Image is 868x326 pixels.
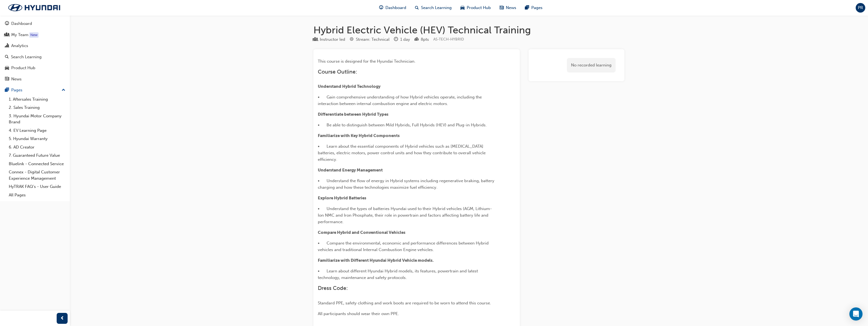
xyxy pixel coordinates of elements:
div: News [11,76,22,82]
span: news-icon [5,77,9,82]
span: Search Learning [421,5,452,11]
a: My Team [2,30,68,40]
span: Understand Hybrid Technology [318,84,380,89]
span: • Understand the types of batteries Hyundai used to their Hybrid vehicles (AGM, Lithium-Ion NMC a... [318,206,492,224]
a: News [2,74,68,84]
span: • Be able to distinguish between Mild Hybrids, Full Hybrids (HEV) and Plug-in Hybrids. [318,123,487,127]
a: 5. Hyundai Warranty [7,135,68,143]
a: pages-iconPages [521,2,547,13]
span: Dress Code: [318,285,348,291]
a: guage-iconDashboard [375,2,411,13]
span: Differentiate between Hybrid Types [318,112,388,117]
a: search-iconSearch Learning [411,2,456,13]
span: news-icon [500,4,504,11]
span: up-icon [62,87,65,94]
div: Open Intercom Messenger [849,307,863,321]
span: • Understand the flow of energy in Hybrid systems including regenerative braking, battery chargin... [318,178,495,190]
div: Search Learning [11,54,42,60]
span: This course is designed for the Hyundai Technician. [318,59,416,64]
h1: Hybrid Electric Vehicle (HEV) Technical Training [313,24,624,36]
span: car-icon [5,66,9,71]
span: guage-icon [379,4,383,11]
button: Pages [2,85,68,95]
a: 2. Sales Training [7,103,68,112]
a: Analytics [2,41,68,51]
span: Familiarize with Different Hyundai Hybrid Vehicle models. [318,258,434,263]
a: news-iconNews [495,2,521,13]
span: Learning resource code [433,37,464,42]
a: HyTRAK FAQ's - User Guide [7,182,68,191]
span: guage-icon [5,21,9,26]
a: Bluelink - Connected Service [7,160,68,168]
a: 6. AD Creator [7,143,68,152]
div: Stream [350,36,390,43]
span: Dashboard [385,5,406,11]
span: Standard PPE, safety clothing and work boots are required to be worn to attend this course. [318,301,491,305]
div: Analytics [11,43,28,49]
span: chart-icon [5,43,9,48]
span: News [506,5,516,11]
span: Course Outline: [318,69,357,75]
span: people-icon [5,33,9,37]
span: Compare Hybrid and Conventional Vehicles [318,230,405,235]
div: Type [313,36,345,43]
div: Tooltip anchor [29,32,39,38]
span: • Learn about different Hyundai Hybrid models, its features, powertrain and latest technology, ma... [318,269,479,280]
span: learningResourceType_INSTRUCTOR_LED-icon [313,37,318,42]
div: 1 day [400,36,410,43]
span: Familiarize with Key Hybrid Components [318,133,400,138]
span: target-icon [350,37,354,42]
span: clock-icon [394,37,398,42]
span: Explore Hybrid Batteries [318,196,366,200]
div: Pages [11,87,22,93]
a: 1. Aftersales Training [7,95,68,104]
button: DashboardMy TeamAnalyticsSearch LearningProduct HubNews [2,18,68,85]
span: pages-icon [5,88,9,93]
div: 8 pts [421,36,429,43]
div: Dashboard [11,21,32,27]
a: car-iconProduct Hub [456,2,495,13]
span: search-icon [5,55,9,60]
a: Dashboard [2,19,68,29]
span: • Compare the environmental, economic and performance differences between Hybrid vehicles and tra... [318,241,490,252]
div: Points [414,36,429,43]
a: Connex - Digital Customer Experience Management [7,168,68,182]
span: search-icon [415,4,419,11]
div: Instructor led [320,36,345,43]
div: Duration [394,36,410,43]
a: 7. Guaranteed Future Value [7,151,68,160]
a: All Pages [7,191,68,199]
div: My Team [11,32,28,38]
span: car-icon [460,4,465,11]
span: Pages [531,5,543,11]
span: All participants should wear their own PPE. [318,311,399,316]
div: No recorded learning [567,58,616,72]
span: pages-icon [525,4,529,11]
div: Product Hub [11,65,35,71]
span: • Gain comprehensive understanding of how Hybrid vehicles operate, including the interaction betw... [318,95,483,106]
span: prev-icon [60,315,64,322]
span: • Learn about the essential components of Hybrid vehicles such as [MEDICAL_DATA] batteries, elect... [318,144,487,162]
span: Product Hub [467,5,491,11]
button: PR [856,3,865,13]
span: Understand Energy Management [318,168,383,173]
a: Search Learning [2,52,68,62]
a: 4. EV Learning Page [7,126,68,135]
a: Product Hub [2,63,68,73]
a: 3. Hyundai Motor Company Brand [7,112,68,126]
span: podium-icon [414,37,419,42]
span: PR [858,5,863,11]
div: Stream: Technical [356,36,390,43]
img: Trak [3,2,66,13]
